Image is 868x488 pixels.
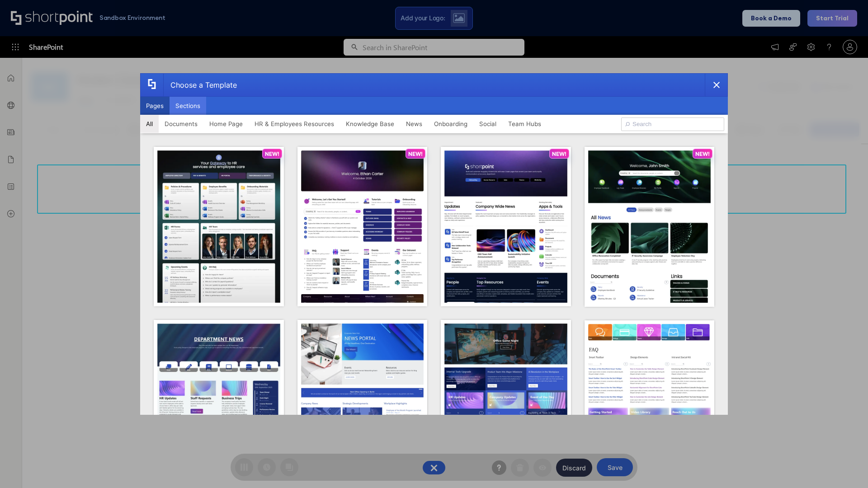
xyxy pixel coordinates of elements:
button: Home Page [203,115,249,133]
p: NEW! [265,150,279,157]
button: All [140,115,159,133]
div: Choose a Template [163,74,237,96]
button: Sections [170,97,206,115]
iframe: Chat Widget [823,445,868,488]
div: template selector [140,73,728,415]
button: Team Hubs [502,115,547,133]
button: Onboarding [428,115,473,133]
button: Knowledge Base [340,115,400,133]
p: NEW! [695,150,710,157]
button: Documents [159,115,203,133]
button: Social [473,115,502,133]
p: NEW! [552,150,566,157]
input: Search [621,117,724,131]
button: HR & Employees Resources [249,115,340,133]
p: NEW! [408,150,423,157]
button: News [400,115,428,133]
button: Pages [140,97,170,115]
